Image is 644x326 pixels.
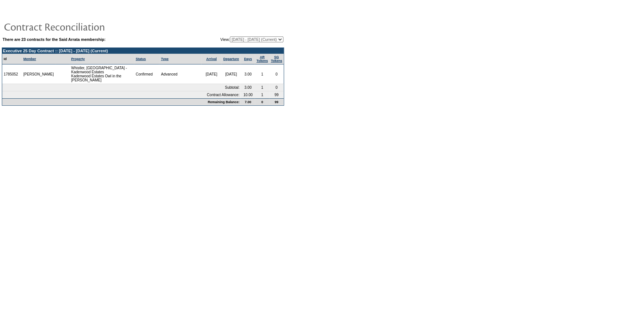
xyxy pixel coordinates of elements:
[223,57,239,61] a: Departure
[161,57,168,61] a: Type
[255,84,269,91] td: 1
[269,64,284,84] td: 0
[244,57,252,61] a: Days
[177,36,283,42] td: View:
[2,84,241,91] td: Subtotal:
[70,64,134,84] td: Whistler, [GEOGRAPHIC_DATA] - Kadenwood Estates Kadenwood Estates Owl in the [PERSON_NAME]
[241,91,255,98] td: 10.00
[3,37,106,42] b: There are 23 contracts for the Said Arrata membership:
[71,57,85,61] a: Property
[4,19,151,34] img: pgTtlContractReconciliation.gif
[2,48,284,54] td: Executive 25 Day Contract :: [DATE] - [DATE] (Current)
[23,57,36,61] a: Member
[2,91,241,98] td: Contract Allowance:
[2,98,241,105] td: Remaining Balance:
[136,57,146,61] a: Status
[269,84,284,91] td: 0
[269,91,284,98] td: 99
[241,98,255,105] td: 7.00
[255,91,269,98] td: 1
[134,64,160,84] td: Confirmed
[241,64,255,84] td: 3.00
[255,64,269,84] td: 1
[159,64,202,84] td: Advanced
[271,55,282,63] a: SGTokens
[256,55,268,63] a: ARTokens
[2,54,22,64] td: Id
[22,64,56,84] td: [PERSON_NAME]
[2,64,22,84] td: 1785052
[269,98,284,105] td: 99
[241,84,255,91] td: 3.00
[255,98,269,105] td: 0
[202,64,221,84] td: [DATE]
[221,64,241,84] td: [DATE]
[206,57,217,61] a: Arrival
